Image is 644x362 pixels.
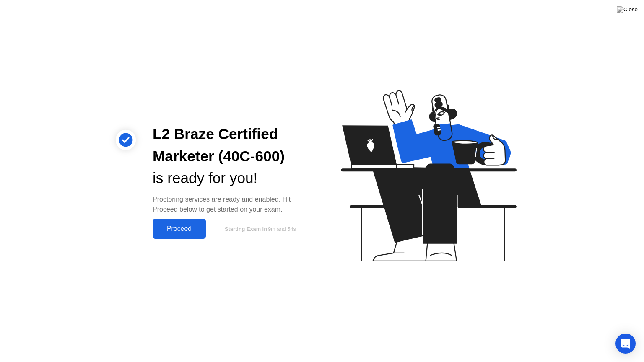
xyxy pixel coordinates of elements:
[617,6,638,13] img: Close
[153,167,309,189] div: is ready for you!
[153,219,206,239] button: Proceed
[153,123,309,168] div: L2 Braze Certified Marketer (40C-600)
[153,194,309,215] div: Proctoring services are ready and enabled. Hit Proceed below to get started on your exam.
[615,334,636,354] div: Open Intercom Messenger
[268,226,296,232] span: 9m and 54s
[210,221,309,237] button: Starting Exam in9m and 54s
[155,225,203,233] div: Proceed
